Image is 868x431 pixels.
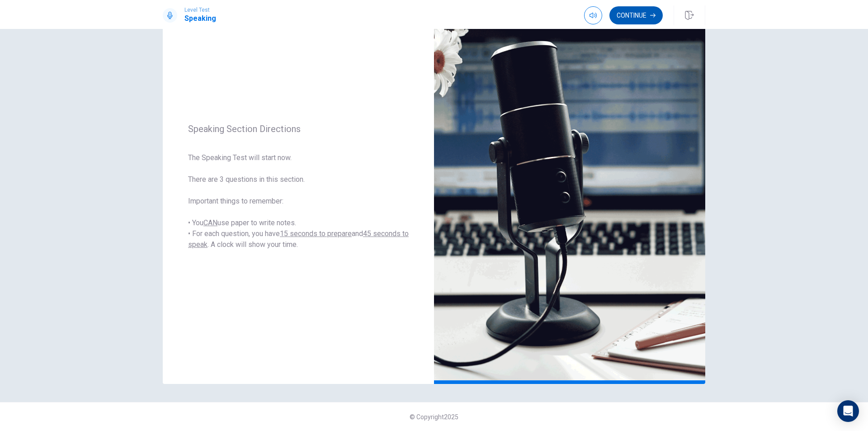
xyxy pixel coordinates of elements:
[203,218,217,227] u: CAN
[184,7,216,13] span: Level Test
[837,400,859,422] div: Open Intercom Messenger
[410,413,458,421] span: © Copyright 2025
[609,6,663,24] button: Continue
[188,152,409,250] span: The Speaking Test will start now. There are 3 questions in this section. Important things to reme...
[280,229,352,238] u: 15 seconds to prepare
[188,123,409,134] span: Speaking Section Directions
[184,13,216,24] h1: Speaking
